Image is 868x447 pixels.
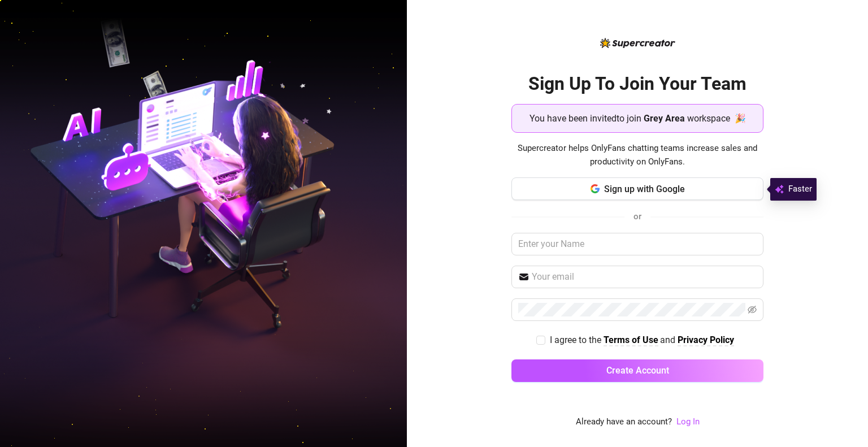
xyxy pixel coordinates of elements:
span: eye-invisible [748,305,757,314]
strong: Privacy Policy [678,335,734,345]
a: Terms of Use [604,335,658,346]
button: Sign up with Google [511,177,763,200]
a: Log In [676,416,700,427]
span: and [660,335,678,345]
span: I agree to the [550,335,604,345]
input: Enter your Name [511,233,763,255]
span: Faster [788,183,812,196]
button: Create Account [511,359,763,382]
span: Create Account [606,365,669,376]
span: or [633,211,641,222]
a: Log In [676,415,700,429]
img: svg%3e [775,183,784,196]
h2: Sign Up To Join Your Team [511,72,763,96]
img: logo-BBDzfeDw.svg [600,38,675,48]
strong: Grey Area [644,113,685,124]
span: workspace 🎉 [687,111,746,125]
input: Your email [532,270,757,284]
a: Privacy Policy [678,335,734,346]
strong: Terms of Use [604,335,658,345]
span: Supercreator helps OnlyFans chatting teams increase sales and productivity on OnlyFans. [511,142,763,168]
span: Sign up with Google [604,184,685,194]
span: You have been invited to join [530,111,641,125]
span: Already have an account? [576,415,672,429]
